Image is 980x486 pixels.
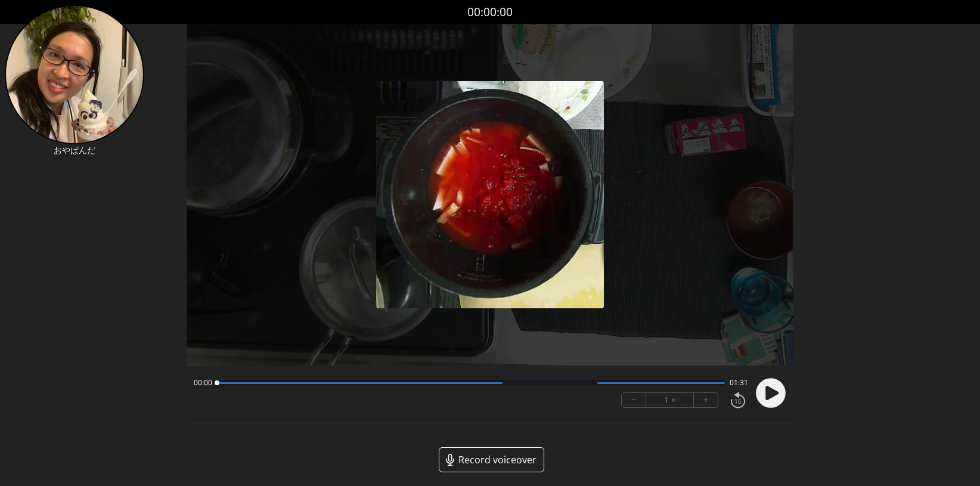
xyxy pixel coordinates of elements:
span: 01:31 [730,378,748,388]
p: おやぱんだ [5,144,144,156]
span: 00:00 [194,378,212,388]
a: 00:00:00 [467,4,513,21]
button: − [622,393,646,407]
div: 1 × [646,393,694,407]
img: Poster Image [376,81,603,308]
span: Record voiceover [458,453,536,467]
button: + [694,393,718,407]
a: Record voiceover [439,447,544,472]
img: AI [5,5,144,144]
